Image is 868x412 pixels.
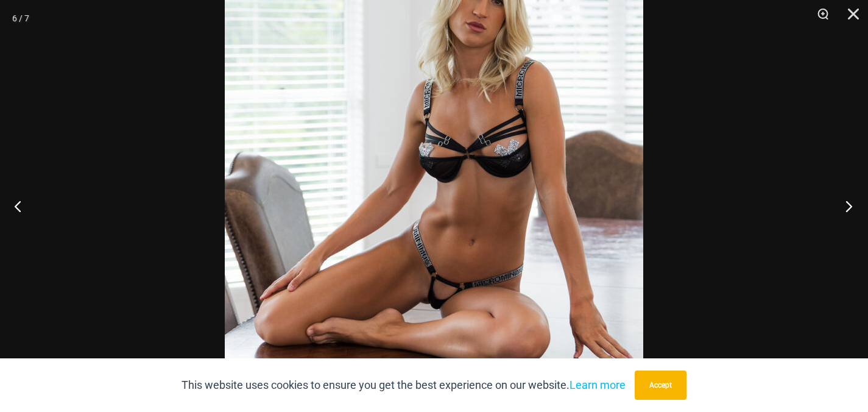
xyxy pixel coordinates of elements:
[635,371,686,400] button: Accept
[12,9,29,27] div: 6 / 7
[182,376,626,394] p: This website uses cookies to ensure you get the best experience on our website.
[822,176,868,236] button: Next
[570,378,626,391] a: Learn more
